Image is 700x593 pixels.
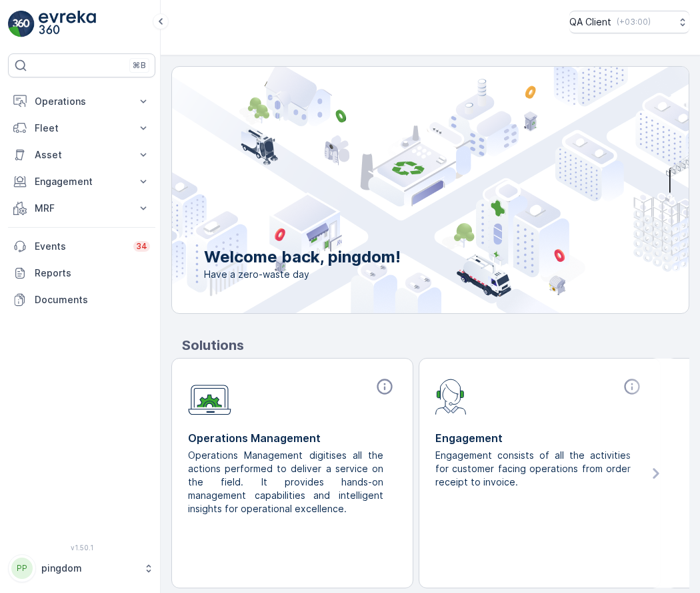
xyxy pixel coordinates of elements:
p: Engagement [35,175,129,188]
p: Welcome back, pingdom! [204,246,401,268]
p: Operations Management digitises all the actions performed to deliver a service on the field. It p... [188,449,386,516]
button: PPpingdom [8,554,155,582]
img: module-icon [435,377,467,415]
img: logo_light-DOdMpM7g.png [39,11,96,37]
button: QA Client(+03:00) [569,11,689,33]
img: module-icon [188,377,231,415]
a: Reports [8,260,155,286]
div: PP [11,558,33,579]
a: Documents [8,286,155,313]
button: Operations [8,88,155,115]
p: Events [35,240,125,253]
p: ⌘B [133,60,146,71]
p: Engagement consists of all the activities for customer facing operations from order receipt to in... [435,449,633,489]
p: 34 [136,241,147,252]
p: Operations Management [188,430,397,446]
p: Asset [35,148,129,162]
a: Events34 [8,233,155,260]
button: Engagement [8,168,155,195]
p: QA Client [569,15,611,29]
p: MRF [35,202,129,215]
button: Asset [8,142,155,168]
p: Fleet [35,122,129,135]
p: ( +03:00 ) [617,17,651,27]
p: Reports [35,266,150,280]
p: Operations [35,95,129,108]
span: v 1.50.1 [8,544,155,552]
img: city illustration [112,67,689,313]
p: pingdom [41,562,137,575]
p: Engagement [435,430,644,446]
p: Documents [35,293,150,307]
img: logo [8,11,35,37]
button: Fleet [8,115,155,142]
button: MRF [8,195,155,222]
span: Have a zero-waste day [204,268,401,281]
p: Solutions [182,335,689,355]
